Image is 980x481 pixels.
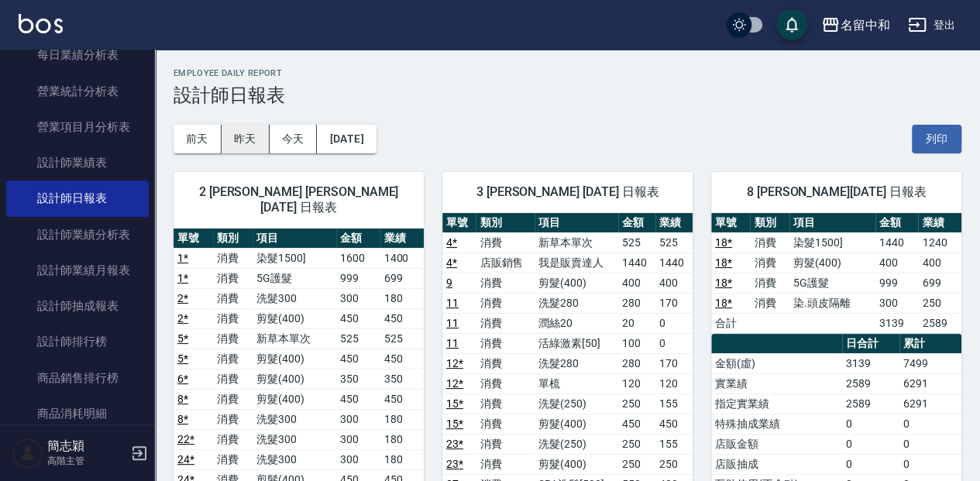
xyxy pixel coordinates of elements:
td: 250 [618,454,655,474]
td: 180 [380,449,425,469]
a: 商品消耗明細 [6,396,149,431]
td: 0 [655,333,693,353]
td: 店販銷售 [476,253,534,273]
button: 登出 [902,11,961,40]
a: 11 [446,317,459,329]
td: 250 [655,454,693,474]
td: 潤絲20 [535,313,618,333]
td: 3139 [842,353,899,373]
td: 0 [899,454,961,474]
td: 170 [655,293,693,313]
td: 7499 [899,353,961,373]
td: 1400 [380,248,425,268]
td: 2589 [842,393,899,414]
span: 3 [PERSON_NAME] [DATE] 日報表 [461,184,674,200]
td: 1440 [618,253,655,273]
td: 280 [618,353,655,373]
td: 活綠激素[50] [535,333,618,353]
td: 消費 [213,369,253,389]
h5: 簡志穎 [47,438,126,454]
td: 699 [380,268,425,288]
td: 染.頭皮隔離 [789,293,875,313]
th: 單號 [174,228,213,249]
td: 消費 [476,434,534,454]
th: 類別 [750,213,789,233]
td: 155 [655,434,693,454]
span: 2 [PERSON_NAME] [PERSON_NAME][DATE] 日報表 [192,184,405,215]
td: 消費 [213,449,253,469]
th: 業績 [655,213,693,233]
td: 350 [336,369,380,389]
td: 染髮1500] [253,248,336,268]
td: 消費 [476,313,534,333]
td: 2589 [842,373,899,393]
a: 11 [446,297,459,309]
a: 設計師業績分析表 [6,217,149,253]
td: 250 [918,293,961,313]
td: 300 [336,449,380,469]
td: 消費 [476,414,534,434]
td: 450 [380,389,425,409]
td: 消費 [750,273,789,293]
td: 300 [875,293,919,313]
table: a dense table [711,213,961,334]
td: 5G護髮 [253,268,336,288]
td: 450 [336,389,380,409]
td: 指定實業績 [711,393,842,414]
th: 日合計 [842,334,899,354]
td: 洗髮280 [535,353,618,373]
td: 525 [380,328,425,349]
a: 設計師排行榜 [6,324,149,359]
td: 300 [336,429,380,449]
td: 5G護髮 [789,273,875,293]
td: 洗髮300 [253,429,336,449]
a: 11 [446,337,459,349]
td: 400 [618,273,655,293]
td: 單梳 [535,373,618,393]
th: 類別 [476,213,534,233]
button: 名留中和 [815,9,896,41]
th: 類別 [213,228,253,249]
th: 金額 [336,228,380,249]
td: 250 [618,393,655,414]
td: 300 [336,409,380,429]
td: 染髮1500] [789,232,875,253]
td: 450 [336,349,380,369]
h3: 設計師日報表 [174,84,961,106]
td: 消費 [213,328,253,349]
td: 525 [618,232,655,253]
td: 洗髮300 [253,449,336,469]
td: 新草本單次 [535,232,618,253]
th: 項目 [789,213,875,233]
td: 1600 [336,248,380,268]
td: 消費 [213,409,253,429]
td: 消費 [750,253,789,273]
td: 剪髮(400) [535,273,618,293]
td: 消費 [213,389,253,409]
th: 金額 [618,213,655,233]
a: 9 [446,277,452,289]
th: 金額 [875,213,919,233]
td: 450 [380,308,425,328]
td: 消費 [476,353,534,373]
td: 1240 [918,232,961,253]
td: 洗髮300 [253,288,336,308]
td: 450 [618,414,655,434]
td: 消費 [213,288,253,308]
td: 20 [618,313,655,333]
td: 0 [899,414,961,434]
td: 180 [380,409,425,429]
td: 剪髮(400) [789,253,875,273]
td: 120 [655,373,693,393]
td: 消費 [213,268,253,288]
button: 前天 [174,125,222,153]
td: 洗髮280 [535,293,618,313]
td: 250 [618,434,655,454]
td: 我是販賣達人 [535,253,618,273]
td: 400 [655,273,693,293]
td: 新草本單次 [253,328,336,349]
td: 實業績 [711,373,842,393]
h2: Employee Daily Report [174,68,961,78]
td: 剪髮(400) [253,308,336,328]
td: 450 [655,414,693,434]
